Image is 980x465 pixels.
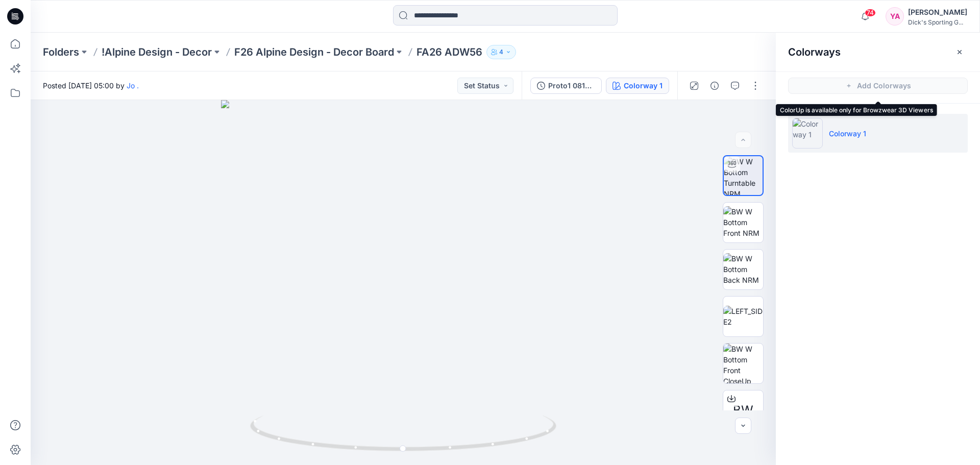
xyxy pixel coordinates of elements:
div: YA [886,7,904,26]
div: Dick's Sporting G... [908,18,967,26]
a: Jo . [127,81,139,90]
img: BW W Bottom Back NRM [723,253,763,285]
span: 74 [865,9,876,17]
div: Colorway 1 [624,80,663,91]
p: Colorway 1 [829,128,866,139]
p: FA26 ADW56 [416,45,482,59]
button: Details [706,78,723,94]
span: Posted [DATE] 05:00 by [43,80,139,91]
img: BW W Bottom Front NRM [723,206,763,238]
a: !Alpine Design - Decor [102,45,212,59]
button: 4 [486,45,516,59]
h2: Colorways [788,46,841,58]
button: Colorway 1 [606,78,669,94]
div: Proto1 081925 [548,80,595,91]
a: F26 Alpine Design - Decor Board [234,45,394,59]
button: Proto1 081925 [530,78,602,94]
div: [PERSON_NAME] [908,6,967,18]
img: LEFT_SIDE2 [723,306,763,327]
img: BW W Bottom Front CloseUp NRM [723,344,763,383]
img: Colorway 1 [792,118,823,149]
span: BW [733,401,753,420]
p: 4 [499,46,503,58]
a: Folders [43,45,79,59]
img: BW W Bottom Turntable NRM [724,156,763,195]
